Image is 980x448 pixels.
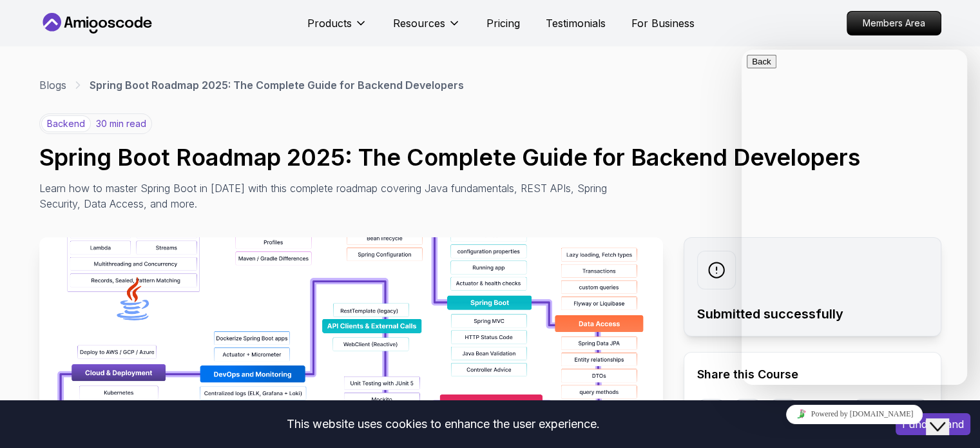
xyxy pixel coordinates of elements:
[39,180,617,211] p: Learn how to master Spring Boot in [DATE] with this complete roadmap covering Java fundamentals, ...
[41,115,91,132] p: backend
[96,117,146,130] p: 30 min read
[926,396,967,435] iframe: chat widget
[393,15,445,31] p: Resources
[307,15,352,31] p: Products
[697,305,928,323] h2: Submitted successfully
[39,144,941,170] h1: Spring Boot Roadmap 2025: The Complete Guide for Backend Developers
[847,12,941,35] p: Members Area
[853,399,928,427] button: Copy link
[697,365,928,384] h2: Share this Course
[486,15,520,31] a: Pricing
[742,400,967,429] iframe: chat widget
[10,410,876,438] div: This website uses cookies to enhance the user experience.
[631,15,695,31] a: For Business
[307,15,367,41] button: Products
[742,50,967,385] iframe: chat widget
[546,15,606,31] a: Testimonials
[847,11,941,35] a: Members Area
[90,77,464,93] p: Spring Boot Roadmap 2025: The Complete Guide for Backend Developers
[39,77,66,93] a: Blogs
[393,15,461,41] button: Resources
